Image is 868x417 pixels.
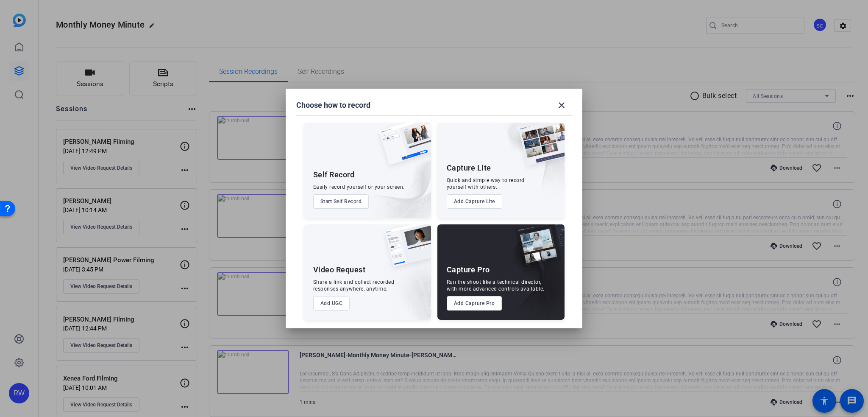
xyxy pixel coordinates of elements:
img: capture-lite.png [512,123,565,174]
img: embarkstudio-self-record.png [357,141,431,218]
div: Capture Pro [447,265,490,275]
img: embarkstudio-capture-pro.png [502,235,565,320]
div: Quick and simple way to record yourself with others. [447,177,525,190]
button: Add Capture Pro [447,296,502,311]
div: Capture Lite [447,163,491,173]
img: capture-pro.png [509,224,565,276]
img: embarkstudio-ugc-content.png [382,251,431,320]
div: Self Record [313,170,355,180]
button: Add Capture Lite [447,194,502,209]
img: embarkstudio-capture-lite.png [489,123,565,207]
button: Start Self Record [313,194,369,209]
div: Video Request [313,265,366,275]
img: self-record.png [373,123,431,174]
img: ugc-content.png [378,224,431,276]
button: Add UGC [313,296,350,311]
mat-icon: close [556,100,567,110]
h1: Choose how to record [296,100,370,110]
div: Share a link and collect recorded responses anywhere, anytime. [313,279,395,292]
div: Easily record yourself or your screen. [313,184,405,190]
div: Run the shoot like a technical director, with more advanced controls available. [447,279,545,292]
